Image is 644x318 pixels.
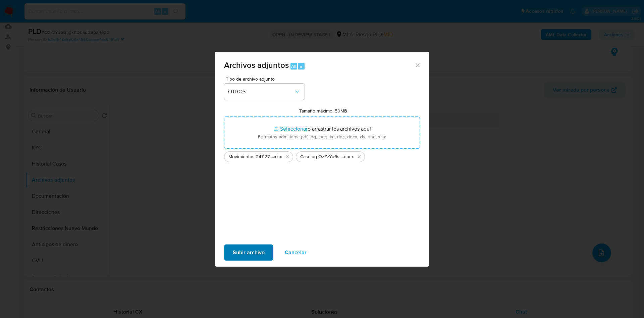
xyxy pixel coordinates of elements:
[233,245,265,260] span: Subir archivo
[224,244,273,261] button: Subir archivo
[300,63,302,70] span: a
[224,59,289,71] span: Archivos adjuntos
[224,149,420,162] ul: Archivos seleccionados
[300,153,343,160] span: Caselog OzZzYu6smgkKDEauBSpZ4e30 - 2411278963
[228,153,273,160] span: Movimientos 2411278963
[283,153,291,161] button: Eliminar Movimientos 2411278963.xlsx
[414,62,420,68] button: Cerrar
[276,244,315,261] button: Cancelar
[343,153,354,160] span: .docx
[273,153,282,160] span: .xlsx
[228,88,294,95] span: OTROS
[226,77,306,81] span: Tipo de archivo adjunto
[291,63,297,70] span: Alt
[355,153,363,161] button: Eliminar Caselog OzZzYu6smgkKDEauBSpZ4e30 - 2411278963.docx
[299,108,347,114] label: Tamaño máximo: 50MB
[285,245,307,260] span: Cancelar
[224,84,305,100] button: OTROS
